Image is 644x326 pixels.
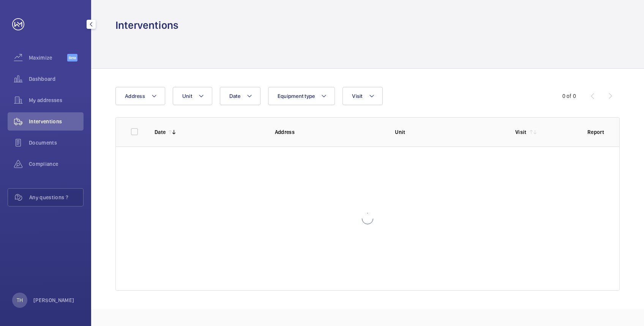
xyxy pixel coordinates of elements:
[29,54,67,61] span: Maximize
[29,75,84,83] span: Dashboard
[125,93,145,99] span: Address
[115,18,178,32] h1: Interventions
[515,128,527,136] p: Visit
[275,128,383,136] p: Address
[115,87,165,105] button: Address
[173,87,212,105] button: Unit
[29,96,84,104] span: My addresses
[29,139,84,146] span: Documents
[29,194,83,201] span: Any questions ?
[562,92,576,100] div: 0 of 0
[352,93,362,99] span: Visit
[268,87,335,105] button: Equipment type
[29,118,84,125] span: Interventions
[17,296,23,304] p: TH
[182,93,192,99] span: Unit
[229,93,240,99] span: Date
[29,160,84,168] span: Compliance
[343,87,382,105] button: Visit
[395,128,503,136] p: Unit
[587,128,604,136] p: Report
[33,296,74,304] p: [PERSON_NAME]
[278,93,315,99] span: Equipment type
[67,54,77,61] span: Beta
[155,128,166,136] p: Date
[220,87,260,105] button: Date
